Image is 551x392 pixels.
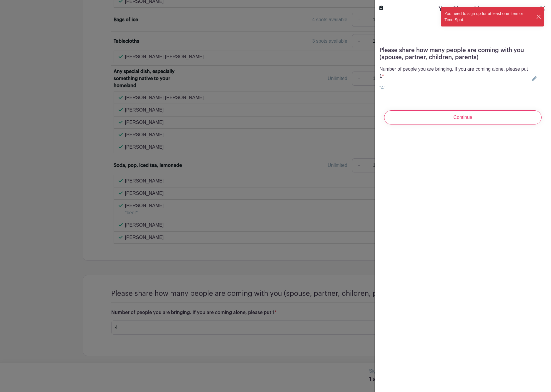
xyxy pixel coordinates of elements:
[379,47,546,61] h5: Please share how many people are coming with you (spouse, partner, children, parents)
[536,14,542,20] button: Close
[379,66,530,80] p: Number of people you are bringing. If you are coming alone, please put 1
[539,5,546,12] button: Close
[379,85,385,90] a: "4"
[441,7,536,26] div: You need to sign up for at least one Item or Time Spot.
[439,5,484,14] h5: Your Signup List
[384,110,542,124] input: Continue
